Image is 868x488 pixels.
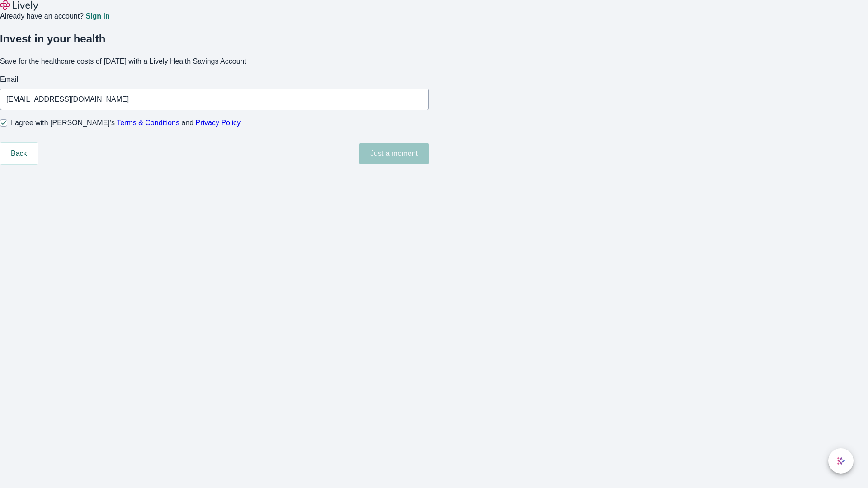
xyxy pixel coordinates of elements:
a: Privacy Policy [196,119,241,127]
button: chat [828,448,854,474]
span: I agree with [PERSON_NAME]’s and [11,117,241,128]
a: Terms & Conditions [117,119,179,127]
a: Sign in [85,13,109,20]
svg: Lively AI Assistant [836,456,845,465]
